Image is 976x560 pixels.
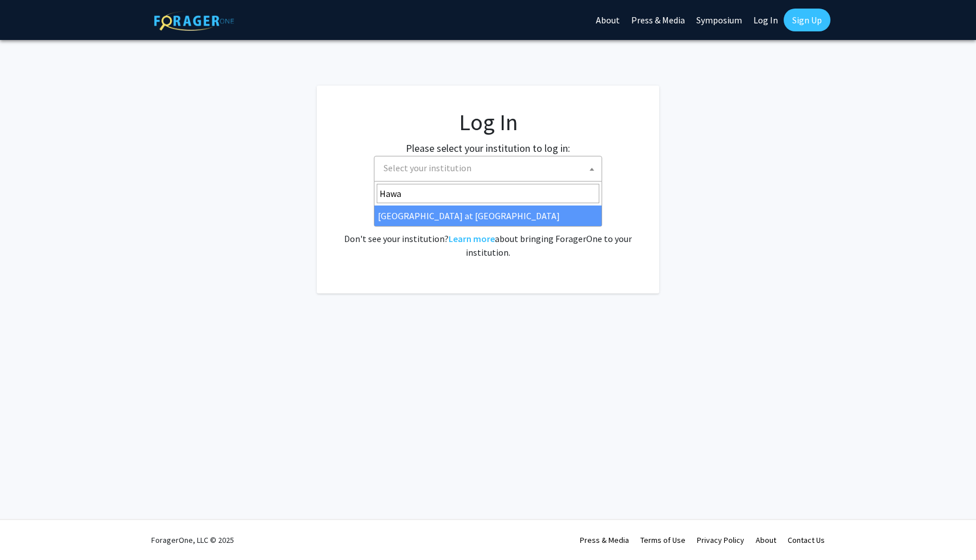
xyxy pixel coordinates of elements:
[784,9,830,31] a: Sign Up
[756,535,776,545] a: About
[697,535,744,545] a: Privacy Policy
[640,535,685,545] a: Terms of Use
[374,206,602,226] li: [GEOGRAPHIC_DATA] at [GEOGRAPHIC_DATA]
[379,156,602,180] span: Select your institution
[374,156,602,182] span: Select your institution
[384,162,471,174] span: Select your institution
[154,11,234,31] img: ForagerOne Logo
[9,509,49,551] iframe: Chat
[449,233,495,244] a: Learn more about bringing ForagerOne to your institution
[340,204,636,259] div: No account? . Don't see your institution? about bringing ForagerOne to your institution.
[340,108,636,136] h1: Log In
[377,184,599,203] input: Search
[151,520,234,560] div: ForagerOne, LLC © 2025
[580,535,629,545] a: Press & Media
[788,535,825,545] a: Contact Us
[406,140,570,156] label: Please select your institution to log in:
